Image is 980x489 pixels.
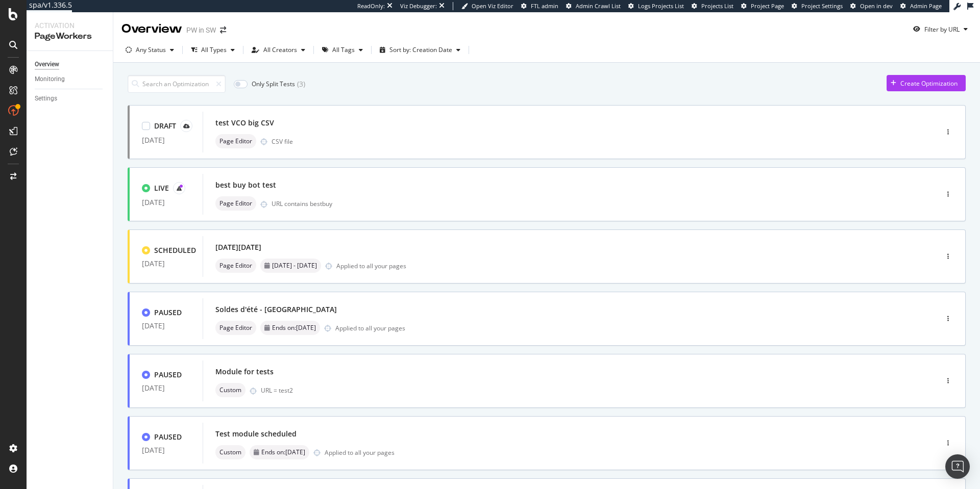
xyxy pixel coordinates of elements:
[215,383,246,397] div: neutral label
[215,180,276,190] div: best buy bot test
[121,20,182,38] div: Overview
[215,304,337,315] div: Soldes d'été - [GEOGRAPHIC_DATA]
[376,42,464,58] button: Sort by: Creation Date
[272,137,293,146] div: CSV file
[628,2,684,10] a: Logs Projects List
[318,42,367,58] button: All Tags
[887,75,966,91] button: Create Optimization
[297,79,305,89] div: ( 3 )
[215,445,246,459] div: neutral label
[751,2,784,10] span: Project Page
[142,198,190,207] div: [DATE]
[142,384,190,392] div: [DATE]
[566,2,621,10] a: Admin Crawl List
[400,2,437,10] div: Viz Debugger:
[357,2,385,10] div: ReadOnly:
[219,387,241,393] span: Custom
[576,2,621,10] span: Admin Crawl List
[154,307,182,318] div: PAUSED
[261,449,305,455] span: Ends on: [DATE]
[945,454,970,479] div: Open Intercom Messenger
[219,200,252,207] span: Page Editor
[142,136,190,144] div: [DATE]
[35,74,106,85] a: Monitoring
[128,75,226,93] input: Search an Optimization
[909,21,972,37] button: Filter by URL
[201,47,227,53] div: All Types
[215,118,274,128] div: test VCO big CSV
[215,321,256,335] div: neutral label
[638,2,684,10] span: Logs Projects List
[215,196,256,211] div: neutral label
[186,25,216,35] div: PW in SW
[252,80,295,88] div: Only Split Tests
[801,2,843,10] span: Project Settings
[154,432,182,442] div: PAUSED
[250,445,309,459] div: neutral label
[521,2,558,10] a: FTL admin
[142,446,190,454] div: [DATE]
[924,25,960,34] div: Filter by URL
[389,47,452,53] div: Sort by: Creation Date
[272,325,316,331] span: Ends on: [DATE]
[325,448,395,457] div: Applied to all your pages
[900,79,958,88] div: Create Optimization
[35,20,105,31] div: Activation
[260,259,321,273] div: neutral label
[154,370,182,380] div: PAUSED
[154,121,176,131] div: DRAFT
[215,429,297,439] div: Test module scheduled
[692,2,733,10] a: Projects List
[215,242,261,252] div: [DATE][DATE]
[219,325,252,331] span: Page Editor
[792,2,843,10] a: Project Settings
[263,47,297,53] div: All Creators
[910,2,942,10] span: Admin Page
[35,93,57,104] div: Settings
[701,2,733,10] span: Projects List
[215,134,256,148] div: neutral label
[35,31,105,42] div: PageWorkers
[215,367,274,377] div: Module for tests
[35,59,106,70] a: Overview
[332,47,355,53] div: All Tags
[35,74,65,85] div: Monitoring
[154,245,196,255] div: SCHEDULED
[461,2,513,10] a: Open Viz Editor
[335,324,405,332] div: Applied to all your pages
[35,93,106,104] a: Settings
[741,2,784,10] a: Project Page
[154,183,169,193] div: LIVE
[35,59,59,70] div: Overview
[472,2,513,10] span: Open Viz Editor
[121,42,178,58] button: Any Status
[261,386,894,395] div: URL = test2
[272,263,317,269] span: [DATE] - [DATE]
[142,260,190,268] div: [DATE]
[860,2,893,10] span: Open in dev
[219,138,252,144] span: Page Editor
[220,27,226,34] div: arrow-right-arrow-left
[336,262,406,270] div: Applied to all your pages
[219,263,252,269] span: Page Editor
[219,449,241,455] span: Custom
[187,42,239,58] button: All Types
[272,199,894,208] div: URL contains bestbuy
[136,47,166,53] div: Any Status
[142,322,190,330] div: [DATE]
[900,2,942,10] a: Admin Page
[260,321,320,335] div: neutral label
[531,2,558,10] span: FTL admin
[248,42,309,58] button: All Creators
[850,2,893,10] a: Open in dev
[215,259,256,273] div: neutral label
